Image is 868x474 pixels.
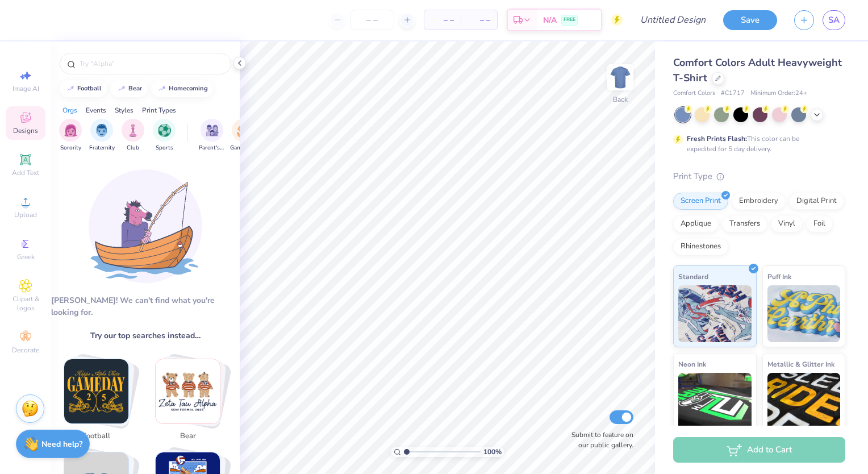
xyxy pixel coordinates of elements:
span: Decorate [12,346,39,355]
img: Game Day Image [237,124,250,137]
button: filter button [153,119,176,152]
div: Transfers [722,215,767,232]
span: bear [169,431,206,442]
img: bear [156,359,220,423]
div: Styles [115,105,133,115]
span: SA [828,14,840,27]
span: football [78,431,115,442]
span: – – [468,14,490,26]
span: Puff Ink [767,271,791,282]
span: Game Day [230,144,256,152]
img: Loading... [89,169,202,283]
img: trend_line.gif [66,85,75,92]
img: Sports Image [158,124,171,137]
img: Parent's Weekend Image [206,124,219,137]
input: Untitled Design [631,9,715,31]
div: homecoming [169,85,208,92]
div: Vinyl [771,215,803,232]
button: Save [723,10,777,30]
div: bear [128,85,142,92]
span: Standard [678,271,708,282]
label: Submit to feature on our public gallery. [565,430,633,450]
button: Stack Card Button football [57,359,143,446]
div: filter for Sports [153,119,176,152]
span: Sports [156,144,173,152]
strong: Need help? [41,439,82,450]
input: – – [350,10,394,30]
img: Back [609,66,632,89]
div: Foil [806,215,833,232]
div: Back [613,94,628,105]
button: filter button [89,119,115,152]
button: filter button [122,119,144,152]
button: filter button [230,119,256,152]
span: Metallic & Glitter Ink [767,358,834,370]
button: filter button [199,119,225,152]
div: filter for Game Day [230,119,256,152]
button: homecoming [151,80,213,97]
span: Comfort Colors [673,89,715,98]
span: Image AI [12,84,39,93]
span: Upload [14,210,37,219]
span: Parent's Weekend [199,144,225,152]
img: Neon Ink [678,373,752,430]
div: filter for Parent's Weekend [199,119,225,152]
span: Minimum Order: 24 + [750,89,807,98]
img: football [64,359,128,423]
div: Rhinestones [673,238,728,255]
div: filter for Fraternity [89,119,115,152]
span: Add Text [12,168,39,177]
img: Club Image [127,124,139,137]
img: Fraternity Image [95,124,108,137]
input: Try "Alpha" [78,58,224,69]
span: Sorority [60,144,81,152]
span: Designs [13,126,38,135]
div: Orgs [62,105,77,115]
div: Embroidery [732,193,786,210]
div: filter for Club [122,119,144,152]
span: N/A [543,14,557,26]
div: Events [86,105,106,115]
div: This color can be expedited for 5 day delivery. [687,134,827,154]
img: Puff Ink [767,285,841,342]
span: – – [431,14,454,26]
img: trend_line.gif [157,85,166,92]
div: [PERSON_NAME]! We can't find what you're looking for. [51,294,240,318]
img: Metallic & Glitter Ink [767,373,841,430]
img: Standard [678,285,752,342]
span: # C1717 [721,89,745,98]
div: Print Types [142,105,176,115]
span: Club [127,144,139,152]
span: Clipart & logos [6,294,45,313]
img: trend_line.gif [117,85,126,92]
a: SA [823,10,845,30]
button: filter button [59,119,82,152]
span: Fraternity [89,144,115,152]
img: Sorority Image [64,124,77,137]
span: Neon Ink [678,358,706,370]
span: FREE [564,16,575,24]
div: Print Type [673,170,845,183]
div: Digital Print [789,193,844,210]
div: Applique [673,215,719,232]
span: 100 % [483,447,502,457]
div: Screen Print [673,193,728,210]
span: Comfort Colors Adult Heavyweight T-Shirt [673,56,842,85]
div: football [77,85,102,92]
button: Stack Card Button bear [148,359,234,446]
button: football [60,80,107,97]
div: filter for Sorority [59,119,82,152]
strong: Fresh Prints Flash: [687,134,747,143]
span: Try our top searches instead… [90,330,201,342]
button: bear [111,80,147,97]
span: Greek [17,252,35,261]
